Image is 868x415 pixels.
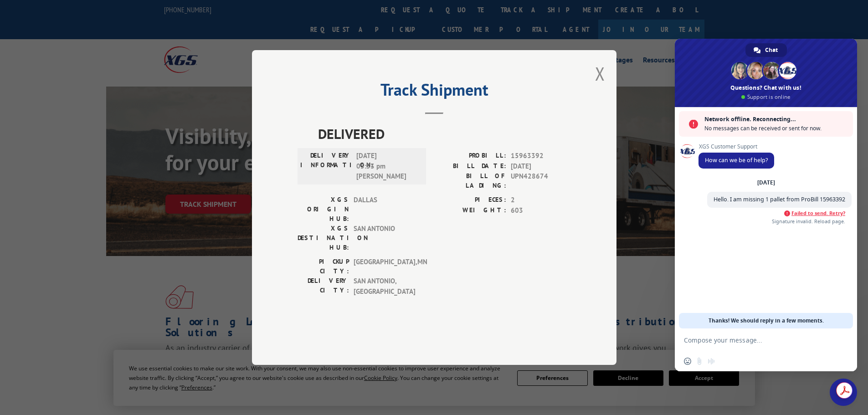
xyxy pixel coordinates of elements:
span: XGS Customer Support [699,143,774,150]
span: [DATE] [511,161,571,172]
span: Hello. I am missing 1 pallet from ProBill 15963392 [714,195,845,203]
span: 603 [511,205,571,216]
div: [DATE] [757,180,775,185]
span: How can we be of help? [705,156,768,164]
label: XGS DESTINATION HUB: [298,224,349,252]
label: DELIVERY CITY: [298,276,349,297]
textarea: Compose your message... [684,328,830,351]
a: Failed to send. Retry? [707,210,845,216]
span: SAN ANTONIO , [GEOGRAPHIC_DATA] [354,276,415,297]
span: 2 [511,195,571,205]
span: Signature invalid. Reload page. [707,218,845,225]
a: Chat [745,43,787,57]
span: Insert an emoji [684,358,691,365]
label: DELIVERY INFORMATION: [300,151,352,182]
span: No messages can be received or sent for now. [704,124,848,133]
label: PICKUP CITY: [298,257,349,276]
label: BILL DATE: [434,161,506,172]
label: PIECES: [434,195,506,205]
span: UPN428674 [511,171,571,190]
span: Chat [765,43,778,57]
span: DALLAS [354,195,415,224]
label: PROBILL: [434,151,506,161]
button: Close modal [595,61,605,86]
h2: Track Shipment [298,83,571,101]
span: [DATE] 05:53 pm [PERSON_NAME] [356,151,418,182]
label: BILL OF LADING: [434,171,506,190]
a: Close chat [830,379,857,406]
span: DELIVERED [318,123,571,144]
span: [GEOGRAPHIC_DATA] , MN [354,257,415,276]
span: SAN ANTONIO [354,224,415,252]
span: Thanks! We should reply in a few moments. [709,313,824,328]
span: Failed to send. Retry? [791,210,845,216]
label: WEIGHT: [434,205,506,216]
span: Network offline. Reconnecting... [704,115,848,124]
span: 15963392 [511,151,571,161]
label: XGS ORIGIN HUB: [298,195,349,224]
